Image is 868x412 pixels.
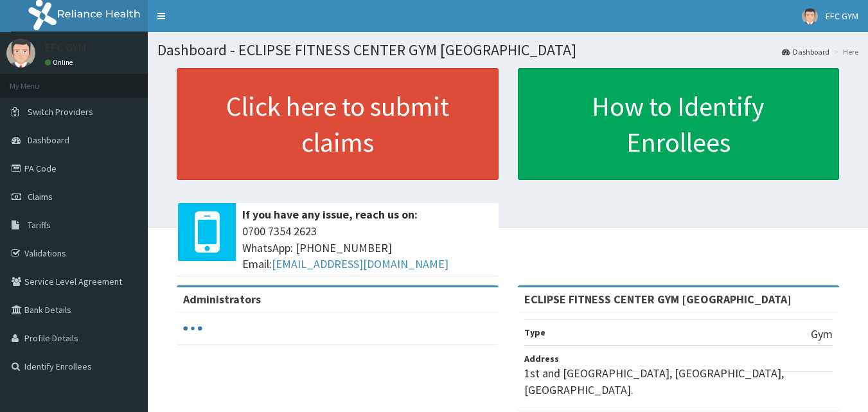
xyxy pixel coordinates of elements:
[28,219,51,231] span: Tariffs
[802,8,818,24] img: User Image
[524,365,833,398] p: 1st and [GEOGRAPHIC_DATA], [GEOGRAPHIC_DATA], [GEOGRAPHIC_DATA].
[45,58,76,67] a: Online
[272,256,448,271] a: [EMAIL_ADDRESS][DOMAIN_NAME]
[826,10,858,22] span: EFC GYM
[518,68,840,180] a: How to Identify Enrollees
[242,207,418,222] b: If you have any issue, reach us on:
[524,353,559,364] b: Address
[183,319,202,338] svg: audio-loading
[28,106,93,118] span: Switch Providers
[28,191,53,202] span: Claims
[157,42,858,58] h1: Dashboard - ECLIPSE FITNESS CENTER GYM [GEOGRAPHIC_DATA]
[524,327,545,338] b: Type
[831,46,858,57] li: Here
[45,42,86,53] p: EFC GYM
[28,134,69,146] span: Dashboard
[183,292,261,307] b: Administrators
[177,68,499,180] a: Click here to submit claims
[811,326,833,343] p: Gym
[782,46,829,57] a: Dashboard
[6,39,35,67] img: User Image
[524,292,792,307] strong: ECLIPSE FITNESS CENTER GYM [GEOGRAPHIC_DATA]
[242,223,492,273] span: 0700 7354 2623 WhatsApp: [PHONE_NUMBER] Email:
